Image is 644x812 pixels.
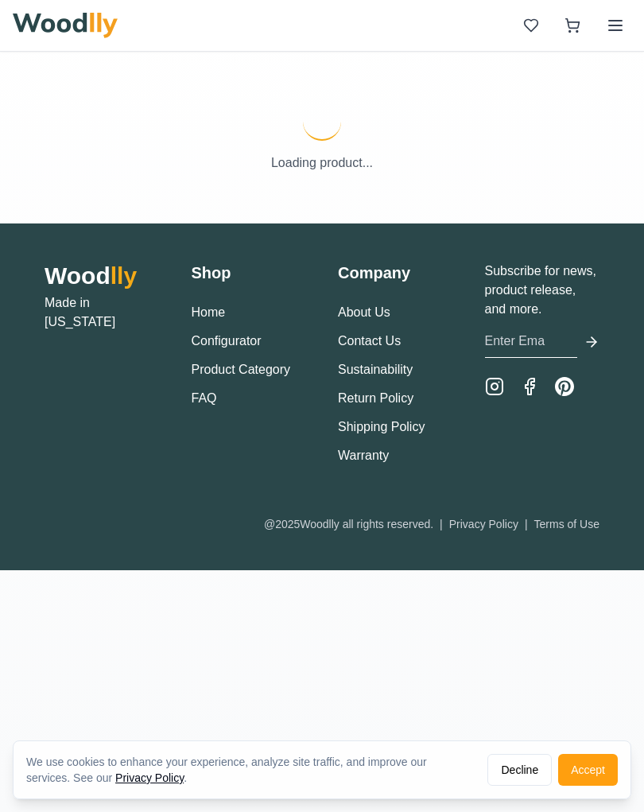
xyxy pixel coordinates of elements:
[13,13,118,38] img: Woodlly
[111,262,137,289] span: lly
[534,518,599,530] a: Terms of Use
[338,391,413,405] a: Return Policy
[338,262,453,284] h3: Company
[558,754,618,786] button: Accept
[449,518,518,530] a: Privacy Policy
[555,377,574,396] a: Pinterest
[485,377,504,396] a: Instagram
[192,332,262,351] button: Configurator
[264,516,599,532] div: @ 2025 Woodlly all rights reserved.
[192,262,307,284] h3: Shop
[338,420,425,433] a: Shipping Policy
[520,377,539,396] a: Facebook
[26,754,475,786] div: We use cookies to enhance your experience, analyze site traffic, and improve our services. See our .
[192,391,217,405] a: FAQ
[338,305,390,319] a: About Us
[338,363,413,376] a: Sustainability
[192,305,226,319] a: Home
[487,754,552,786] button: Decline
[440,518,443,530] span: |
[485,325,578,358] input: Enter Email
[13,153,631,173] p: Loading product...
[45,293,160,332] p: Made in [US_STATE]
[192,363,291,376] a: Product Category
[485,262,600,319] p: Subscribe for news, product release, and more.
[45,262,160,290] h2: Wood
[525,518,528,530] span: |
[338,334,401,348] a: Contact Us
[338,449,389,462] a: Warranty
[115,771,184,784] a: Privacy Policy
